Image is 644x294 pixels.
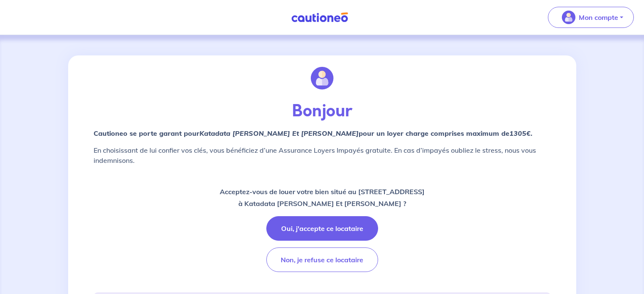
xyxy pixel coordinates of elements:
[311,67,334,90] img: illu_account.svg
[94,101,551,121] p: Bonjour
[509,129,531,137] em: 1305€
[94,145,551,165] p: En choisissant de lui confier vos clés, vous bénéficiez d’une Assurance Loyers Impayés gratuite. ...
[199,129,359,137] em: Katadata [PERSON_NAME] Et [PERSON_NAME]
[266,216,378,241] button: Oui, j'accepte ce locataire
[266,247,378,272] button: Non, je refuse ce locataire
[579,12,618,22] p: Mon compte
[94,129,532,137] strong: Cautioneo se porte garant pour pour un loyer charge comprises maximum de .
[548,7,634,28] button: illu_account_valid_menu.svgMon compte
[220,186,425,209] p: Acceptez-vous de louer votre bien situé au [STREET_ADDRESS] à Katadata [PERSON_NAME] Et [PERSON_N...
[562,11,575,24] img: illu_account_valid_menu.svg
[288,12,351,23] img: Cautioneo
